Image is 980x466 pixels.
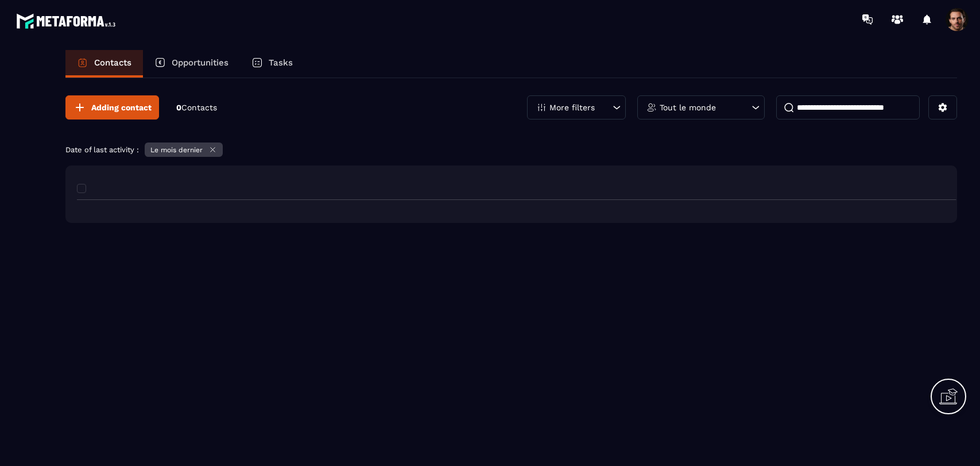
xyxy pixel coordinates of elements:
[176,102,217,113] p: 0
[240,50,304,78] a: Tasks
[172,57,228,68] p: Opportunities
[549,103,595,111] p: More filters
[269,57,293,68] p: Tasks
[65,145,139,154] p: Date of last activity :
[65,50,143,78] a: Contacts
[65,95,159,120] button: Adding contact
[660,103,716,111] p: Tout le monde
[143,50,240,78] a: Opportunities
[181,103,217,112] span: Contacts
[150,146,203,154] p: Le mois dernier
[91,102,152,113] span: Adding contact
[94,57,131,68] p: Contacts
[16,10,119,32] img: logo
